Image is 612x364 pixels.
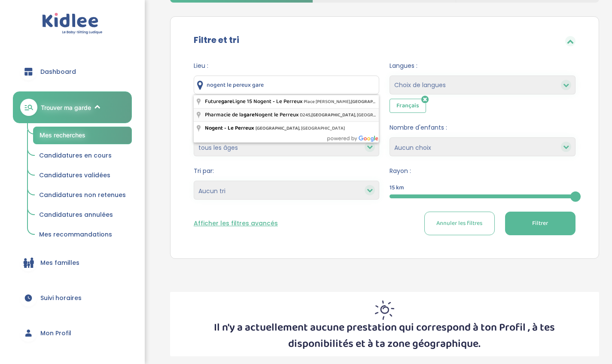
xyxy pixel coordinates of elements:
span: Place [PERSON_NAME], , [GEOGRAPHIC_DATA] [304,98,440,106]
span: [GEOGRAPHIC_DATA] [311,111,355,119]
span: Lieu : [194,61,380,70]
img: inscription_membre_sun.png [375,300,394,320]
span: gare [244,110,255,119]
a: Suivi horaires [13,282,132,313]
span: 15 km [390,183,404,192]
span: Mon Profil [40,329,71,338]
span: Nombre d'enfants : [390,123,575,132]
a: Candidatures annulées [33,207,132,223]
input: Ville ou code postale [194,76,380,94]
span: Candidatures en cours [39,151,112,160]
button: Annuler les filtres [424,212,495,235]
span: Annuler les filtres [436,219,482,228]
span: Tri par: [194,167,380,176]
span: Nogent - Le Perreux [205,124,254,133]
span: [GEOGRAPHIC_DATA] [351,98,395,106]
a: Candidatures validées [33,167,132,184]
span: Candidatures non retenues [39,191,126,199]
span: Candidatures validées [39,171,110,179]
span: Mes familles [40,258,79,267]
span: Pharmacie de la Nogent le Perreux [205,110,300,119]
span: gare [221,97,232,106]
p: Il n'y a actuellement aucune prestation qui correspond à ton Profil , à tes disponibilités et à t... [187,320,582,352]
a: Mes recommandations [33,227,132,243]
span: Mes recommandations [39,230,112,239]
button: Afficher les filtres avancés [194,219,278,228]
span: Mes recherches [40,131,85,139]
a: Candidatures en cours [33,148,132,164]
span: Filtrer [532,219,548,228]
a: Mon Profil [13,318,132,349]
span: Français [390,99,426,113]
a: Mes recherches [33,127,132,144]
label: Filtre et tri [194,33,239,46]
span: Candidatures annulées [39,210,113,219]
span: Trouver ma garde [41,103,91,112]
span: Rayon : [390,167,575,176]
span: Langues : [390,61,575,70]
a: Candidatures non retenues [33,187,132,203]
a: Mes familles [13,247,132,278]
img: logo.svg [42,13,103,35]
button: Filtrer [505,212,575,235]
span: Suivi horaires [40,294,82,303]
a: Trouver ma garde [13,91,132,123]
span: D245, , [GEOGRAPHIC_DATA] [300,111,401,119]
span: [GEOGRAPHIC_DATA] [256,124,299,132]
span: Future Ligne 15 Nogent - Le Perreux [205,97,304,106]
span: Dashboard [40,67,76,76]
a: Dashboard [13,56,132,87]
span: , [GEOGRAPHIC_DATA] [256,124,345,132]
